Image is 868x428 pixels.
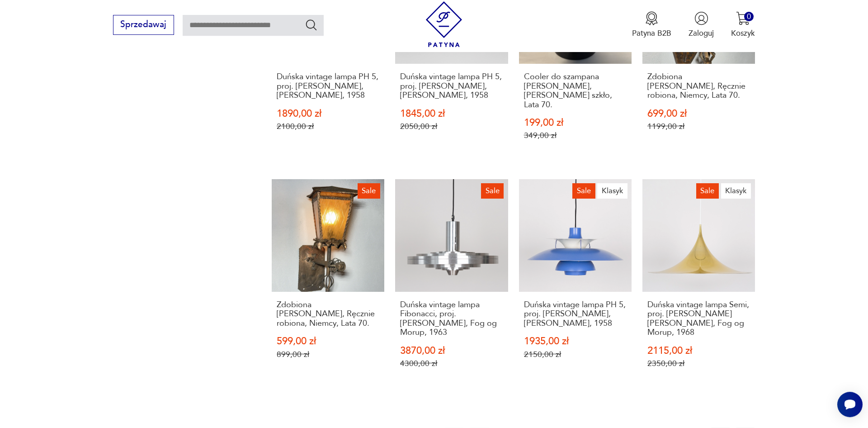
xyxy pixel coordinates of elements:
[277,337,380,346] p: 599,00 zł
[395,179,508,390] a: SaleDuńska vintage lampa Fibonacci, proj. Sophus Frandsen, Fog og Morup, 1963Duńska vintage lampa...
[421,1,467,47] img: Patyna - sklep z meblami i dekoracjami vintage
[519,179,632,390] a: SaleKlasykDuńska vintage lampa PH 5, proj. Poul Henningsen, Louis Poulsen, 1958Duńska vintage lam...
[694,11,708,25] img: Ikonka użytkownika
[689,11,714,38] button: Zaloguj
[837,392,863,417] iframe: Smartsupp widget button
[400,300,503,338] h3: Duńska vintage lampa Fibonacci, proj. [PERSON_NAME], Fog og Morup, 1963
[277,122,380,131] p: 2100,00 zł
[632,11,671,38] button: Patyna B2B
[647,72,750,100] h3: Zdobiona [PERSON_NAME], Ręcznie robiona, Niemcy, Lata 70.
[524,131,627,140] p: 349,00 zł
[647,359,750,368] p: 2350,00 zł
[647,300,750,338] h3: Duńska vintage lampa Semi, proj. [PERSON_NAME] [PERSON_NAME], Fog og Morup, 1968
[647,346,750,356] p: 2115,00 zł
[277,350,380,359] p: 899,00 zł
[645,11,659,25] img: Ikona medalu
[736,11,750,25] img: Ikona koszyka
[113,15,174,35] button: Sprzedawaj
[400,346,503,356] p: 3870,00 zł
[647,109,750,119] p: 699,00 zł
[632,11,671,38] a: Ikona medaluPatyna B2B
[524,337,627,346] p: 1935,00 zł
[277,300,380,328] h3: Zdobiona [PERSON_NAME], Ręcznie robiona, Niemcy, Lata 70.
[524,350,627,359] p: 2150,00 zł
[277,72,380,100] h3: Duńska vintage lampa PH 5, proj. [PERSON_NAME], [PERSON_NAME], 1958
[744,12,754,21] div: 0
[731,11,755,38] button: 0Koszyk
[305,18,318,31] button: Szukaj
[400,109,503,119] p: 1845,00 zł
[689,28,714,38] p: Zaloguj
[731,28,755,38] p: Koszyk
[277,109,380,119] p: 1890,00 zł
[632,28,671,38] p: Patyna B2B
[524,300,627,328] h3: Duńska vintage lampa PH 5, proj. [PERSON_NAME], [PERSON_NAME], 1958
[400,72,503,100] h3: Duńska vintage lampa PH 5, proj. [PERSON_NAME], [PERSON_NAME], 1958
[642,179,755,390] a: SaleKlasykDuńska vintage lampa Semi, proj. Bonderup i Thorup, Fog og Morup, 1968Duńska vintage la...
[524,118,627,128] p: 199,00 zł
[400,359,503,368] p: 4300,00 zł
[524,72,627,109] h3: Cooler do szampana [PERSON_NAME], [PERSON_NAME] szkło, Lata 70.
[400,122,503,131] p: 2050,00 zł
[113,22,174,29] a: Sprzedawaj
[272,179,384,390] a: SaleZdobiona Miedziana Latarnia, Ręcznie robiona, Niemcy, Lata 70.Zdobiona [PERSON_NAME], Ręcznie...
[647,122,750,131] p: 1199,00 zł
